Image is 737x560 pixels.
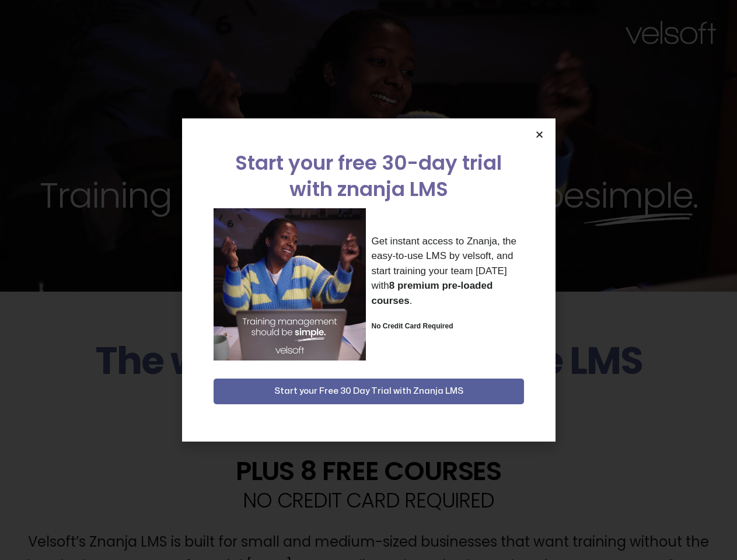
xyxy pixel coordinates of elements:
[274,384,463,398] span: Start your Free 30 Day Trial with Znanja LMS
[214,379,524,404] button: Start your Free 30 Day Trial with Znanja LMS
[372,234,524,309] p: Get instant access to Znanja, the easy-to-use LMS by velsoft, and start training your team [DATE]...
[214,208,366,360] img: a woman sitting at her laptop dancing
[372,280,493,306] strong: 8 premium pre-loaded courses
[214,150,524,202] h2: Start your free 30-day trial with znanja LMS
[535,130,544,139] a: Close
[372,322,453,330] strong: No Credit Card Required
